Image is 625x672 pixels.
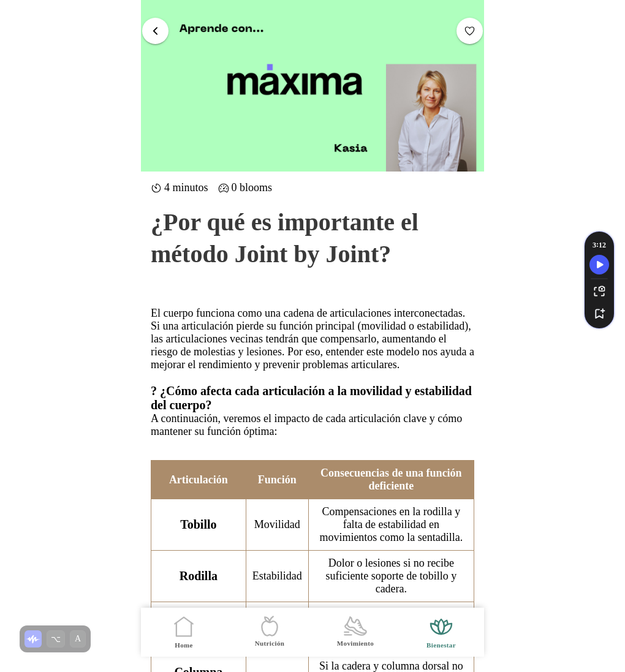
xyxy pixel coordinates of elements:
[180,518,216,531] b: Tobillo
[180,569,218,583] b: Rodilla
[337,639,374,648] ion-label: Movimiento
[175,641,193,650] ion-label: Home
[151,412,474,438] div: A continuación, veremos el impacto de cada articulación clave y cómo mantener su función óptima:
[246,551,308,602] td: Estabilidad
[308,551,474,602] td: Dolor o lesiones si no recibe suficiente soporte de tobillo y cadera.
[308,602,474,654] td: Poca movilidad en la cadera puede aumentar la carga en la zona lumbar.
[308,461,474,499] th: Consecuencias de una función deficiente
[246,499,308,551] td: Movilidad
[151,461,246,499] th: Articulación
[151,384,472,412] b: ? ¿Cómo afecta cada articulación a la movilidad y estabilidad del cuerpo?
[151,307,474,371] div: El cuerpo funciona como una cadena de articulaciones interconectadas. Si una articulación pierde ...
[218,181,273,194] ion-label: 0 blooms
[255,639,284,648] ion-label: Nutrición
[151,206,474,270] h1: ¿Por qué es importante el método Joint by Joint?
[426,641,456,650] ion-label: Bienestar
[246,461,308,499] th: Función
[151,181,208,194] ion-label: 4 minutos
[308,499,474,551] td: Compensaciones en la rodilla y falta de estabilidad en movimientos como la sentadilla.
[246,602,308,654] td: Movilidad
